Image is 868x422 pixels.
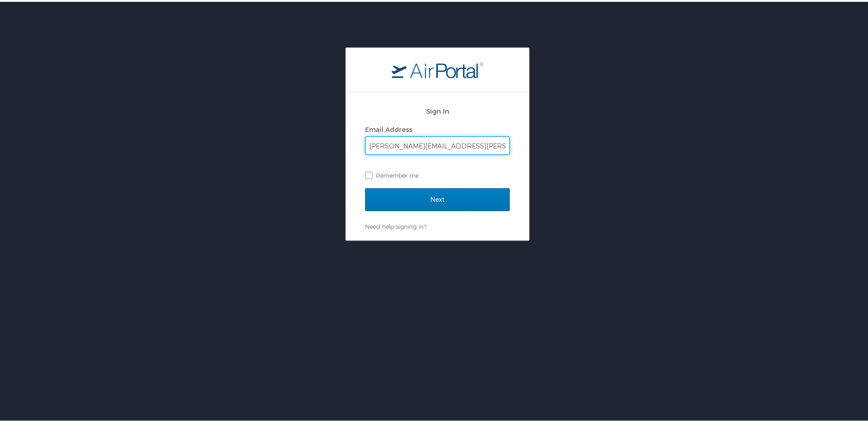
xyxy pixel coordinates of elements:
[365,167,510,180] label: Remember me
[392,60,483,76] img: logo
[365,124,412,132] label: Email Address
[365,186,510,209] input: Next
[365,104,510,115] h2: Sign In
[365,221,426,228] a: Need help signing in?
